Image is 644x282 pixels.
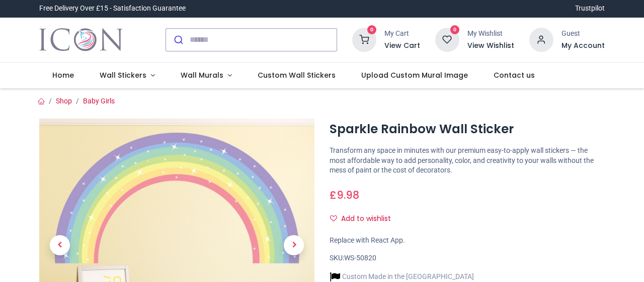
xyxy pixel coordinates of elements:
p: Transform any space in minutes with our premium easy-to-apply wall stickers — the most affordable... [330,146,605,176]
a: 0 [435,35,459,43]
a: View Cart [384,41,420,51]
span: Home [52,70,74,80]
span: Next [284,235,304,255]
button: Add to wishlistAdd to wishlist [330,210,399,228]
a: View Wishlist [467,41,514,51]
span: Custom Wall Stickers [258,70,336,80]
div: SKU: [330,253,605,263]
i: Add to wishlist [330,215,337,222]
a: Logo of Icon Wall Stickers [39,26,122,54]
h1: Sparkle Rainbow Wall Sticker [330,121,605,138]
span: 9.98 [337,188,359,202]
a: Wall Stickers [87,63,168,89]
a: Wall Murals [168,63,245,89]
span: Previous [50,235,70,255]
span: Wall Murals [181,70,223,80]
div: My Cart [384,29,420,39]
sup: 0 [367,25,377,35]
li: Custom Made in the [GEOGRAPHIC_DATA] [330,271,474,282]
button: Submit [166,29,190,51]
a: Trustpilot [575,4,605,14]
div: Free Delivery Over £15 - Satisfaction Guarantee [39,4,186,14]
img: Icon Wall Stickers [39,26,122,54]
sup: 0 [450,25,460,35]
span: WS-50820 [344,254,376,262]
span: Wall Stickers [100,70,146,80]
a: Shop [56,97,72,105]
a: 0 [352,35,376,43]
div: Replace with React App. [330,236,605,246]
span: Contact us [494,70,535,80]
div: Guest [561,29,605,39]
a: My Account [561,41,605,51]
span: Upload Custom Mural Image [361,70,468,80]
div: My Wishlist [467,29,514,39]
span: £ [330,188,359,202]
a: Baby Girls [83,97,115,105]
